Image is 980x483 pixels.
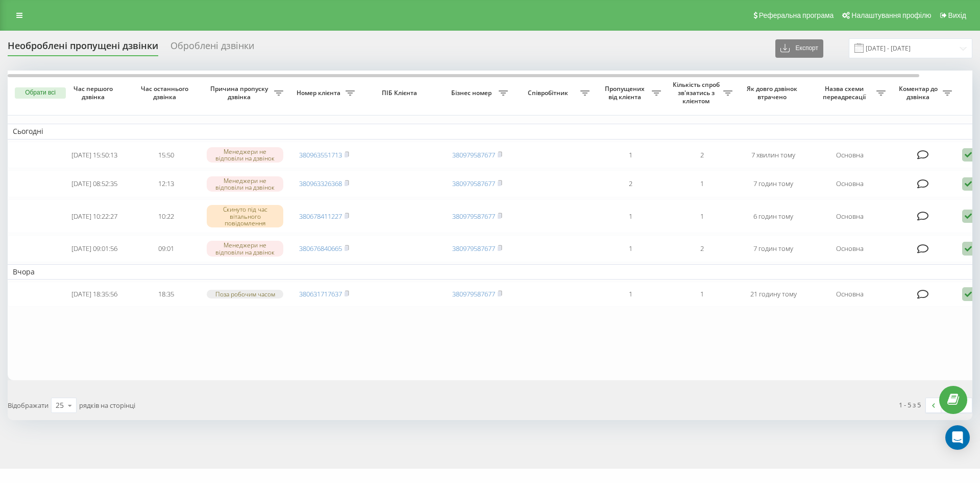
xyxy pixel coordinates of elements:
span: Пропущених від клієнта [600,85,652,101]
span: Причина пропуску дзвінка [207,85,274,101]
span: рядків на сторінці [79,401,135,410]
div: Open Intercom Messenger [945,425,970,450]
td: [DATE] 08:52:35 [59,170,130,197]
span: Налаштування профілю [851,11,931,19]
div: 1 - 5 з 5 [899,400,921,410]
span: Час останнього дзвінка [138,85,193,101]
td: Основна [809,170,891,197]
td: 1 [595,282,666,307]
span: Коментар до дзвінка [896,85,943,101]
td: 1 [666,282,738,307]
td: 10:22 [130,199,202,233]
td: 7 годин тому [738,170,809,197]
div: Оброблені дзвінки [170,40,254,56]
a: 380979587677 [452,179,495,188]
td: Основна [809,199,891,233]
a: 380979587677 [452,289,495,298]
a: 380979587677 [452,150,495,159]
span: ПІБ Клієнта [369,89,433,97]
div: Менеджери не відповіли на дзвінок [207,241,283,256]
td: 1 [595,235,666,262]
span: Як довго дзвінок втрачено [746,85,801,101]
a: 380963551713 [299,150,342,159]
td: 2 [666,142,738,169]
span: Назва схеми переадресації [814,85,876,101]
button: Експорт [775,39,823,58]
td: 12:13 [130,170,202,197]
a: 380631717637 [299,289,342,298]
div: Поза робочим часом [207,290,283,298]
td: 09:01 [130,235,202,262]
span: Співробітник [518,89,580,97]
td: [DATE] 10:22:27 [59,199,130,233]
td: 1 [666,199,738,233]
span: Час першого дзвінка [67,85,122,101]
span: Відображати [8,401,48,410]
div: Необроблені пропущені дзвінки [8,40,158,56]
td: 1 [595,142,666,169]
a: 380963326368 [299,179,342,188]
button: Обрати всі [15,87,66,99]
div: Скинуто під час вітального повідомлення [207,205,283,227]
td: 1 [595,199,666,233]
td: 2 [595,170,666,197]
td: [DATE] 09:01:56 [59,235,130,262]
td: 21 годину тому [738,282,809,307]
span: Реферальна програма [759,11,834,19]
td: 1 [666,170,738,197]
td: Основна [809,235,891,262]
span: Бізнес номер [447,89,499,97]
td: 7 годин тому [738,235,809,262]
span: Номер клієнта [293,89,346,97]
span: Вихід [948,11,966,19]
td: Основна [809,282,891,307]
td: [DATE] 15:50:13 [59,142,130,169]
div: Менеджери не відповіли на дзвінок [207,176,283,192]
td: [DATE] 18:35:56 [59,282,130,307]
td: 18:35 [130,282,202,307]
div: Менеджери не відповіли на дзвінок [207,147,283,163]
span: Кількість спроб зв'язатись з клієнтом [671,81,723,105]
td: 15:50 [130,142,202,169]
td: 7 хвилин тому [738,142,809,169]
td: 6 годин тому [738,199,809,233]
a: 380678411227 [299,212,342,221]
div: 25 [56,400,64,410]
a: 380979587677 [452,244,495,253]
a: 380979587677 [452,212,495,221]
a: 380676840665 [299,244,342,253]
td: Основна [809,142,891,169]
td: 2 [666,235,738,262]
